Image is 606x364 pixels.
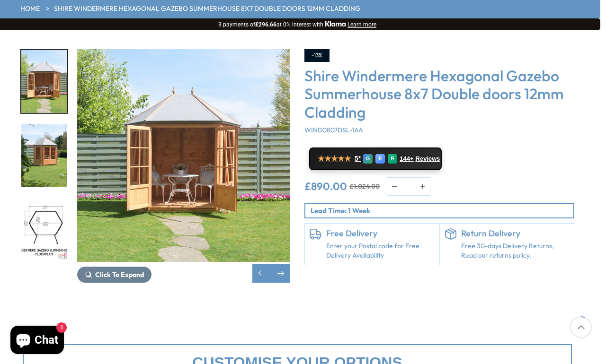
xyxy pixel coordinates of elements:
[20,123,68,188] div: 4 / 14
[311,206,573,216] p: Lead Time: 1 Week
[21,124,67,187] img: WindermereEdited_200x200.jpg
[326,242,435,260] a: Enter your Postal code for Free Delivery Availability
[304,49,330,62] div: -13%
[349,183,380,190] del: £1,024.00
[326,228,435,239] h6: Free Delivery
[461,242,570,260] p: Free 30-days Delivery Returns, Read our returns policy.
[95,270,144,279] span: Click To Expand
[400,155,413,163] span: 144+
[77,49,290,262] img: Shire Windermere Hexagonal Gazebo Summerhouse 8x7 Double doors 12mm Cladding
[20,4,40,14] a: HOME
[461,228,570,239] h6: Return Delivery
[363,154,373,164] div: G
[20,49,68,114] div: 3 / 14
[252,264,271,283] div: Previous slide
[304,181,347,191] ins: £890.00
[20,197,68,262] div: 5 / 14
[271,264,290,283] div: Next slide
[21,50,67,113] img: WindermereEdited_5_200x200.jpg
[304,126,363,134] span: WIND0807DSL-1AA
[416,155,440,163] span: Reviews
[54,4,360,14] a: Shire Windermere Hexagonal Gazebo Summerhouse 8x7 Double doors 12mm Cladding
[8,326,67,356] inbox-online-store-chat: Shopify online store chat
[304,67,574,121] h3: Shire Windermere Hexagonal Gazebo Summerhouse 8x7 Double doors 12mm Cladding
[77,267,151,283] button: Click To Expand
[77,49,290,283] div: 3 / 14
[388,154,397,164] div: R
[21,198,67,261] img: WindermereGazeboSummerhouseFLOORPLAN_200x200.jpg
[309,147,442,170] a: ★★★★★ 5* G E R 144+ Reviews
[318,154,351,163] span: ★★★★★
[375,154,385,164] div: E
